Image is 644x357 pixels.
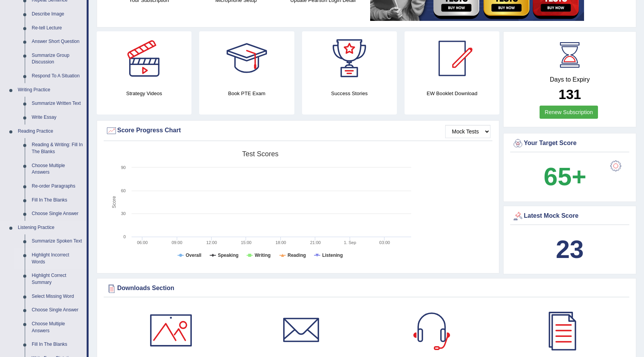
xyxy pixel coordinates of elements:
[106,125,490,137] div: Score Progress Chart
[275,240,286,245] text: 18:00
[28,7,87,21] a: Describe Image
[121,165,126,170] text: 90
[28,193,87,207] a: Fill In The Blanks
[14,83,87,97] a: Writing Practice
[242,150,278,158] tspan: Test scores
[344,240,356,245] tspan: 1. Sep
[28,21,87,35] a: Re-tell Lecture
[310,240,321,245] text: 21:00
[28,97,87,111] a: Summarize Written Text
[512,210,627,222] div: Latest Mock Score
[28,138,87,159] a: Reading & Writing: Fill In The Blanks
[540,106,598,119] a: Renew Subscription
[106,283,627,294] div: Downloads Section
[218,253,238,258] tspan: Speaking
[255,253,270,258] tspan: Writing
[123,234,126,239] text: 0
[206,240,217,245] text: 12:00
[121,211,126,216] text: 30
[28,248,87,269] a: Highlight Incorrect Words
[199,89,294,97] h4: Book PTE Exam
[28,159,87,179] a: Choose Multiple Answers
[512,76,627,83] h4: Days to Expiry
[28,207,87,221] a: Choose Single Answer
[556,235,584,263] b: 23
[512,138,627,149] div: Your Target Score
[28,35,87,49] a: Answer Short Question
[28,338,87,352] a: Fill In The Blanks
[28,69,87,83] a: Respond To A Situation
[28,179,87,193] a: Re-order Paragraphs
[97,89,191,97] h4: Strategy Videos
[28,234,87,248] a: Summarize Spoken Text
[28,49,87,69] a: Summarize Group Discussion
[241,240,252,245] text: 15:00
[302,89,397,97] h4: Success Stories
[28,317,87,338] a: Choose Multiple Answers
[322,253,343,258] tspan: Listening
[14,221,87,235] a: Listening Practice
[544,162,586,191] b: 65+
[28,303,87,317] a: Choose Single Answer
[172,240,183,245] text: 09:00
[121,188,126,193] text: 60
[14,125,87,138] a: Reading Practice
[559,87,581,102] b: 131
[379,240,390,245] text: 03:00
[405,89,499,97] h4: EW Booklet Download
[137,240,148,245] text: 06:00
[111,196,117,208] tspan: Score
[28,111,87,125] a: Write Essay
[288,253,306,258] tspan: Reading
[28,269,87,289] a: Highlight Correct Summary
[186,253,202,258] tspan: Overall
[28,290,87,304] a: Select Missing Word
